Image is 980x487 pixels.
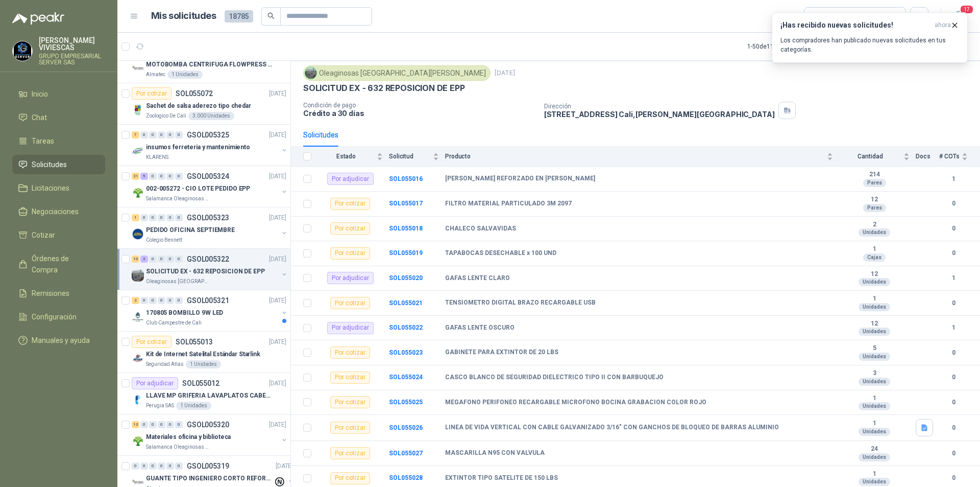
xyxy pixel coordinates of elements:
th: Docs [916,147,939,167]
div: 0 [149,256,157,263]
p: [PERSON_NAME] VIVIESCAS [39,37,105,51]
div: Unidades [859,428,890,436]
h1: Mis solicitudes [151,9,216,24]
p: [DATE] [269,89,286,99]
b: 24 [839,445,910,453]
p: PEDIDO OFICINA SEPTIEMBRE [146,225,235,235]
b: 0 [939,473,968,483]
p: [DATE] [269,379,286,388]
p: [DATE] [269,420,286,430]
img: Logo peakr [12,12,64,25]
p: 170805 BOMBILLO 9W LED [146,308,223,318]
div: Por cotizar [330,396,370,408]
p: [STREET_ADDRESS] Cali , [PERSON_NAME][GEOGRAPHIC_DATA] [544,110,775,119]
button: ¡Has recibido nuevas solicitudes!ahora Los compradores han publicado nuevas solicitudes en tus ca... [772,12,968,63]
img: Company Logo [132,104,144,116]
a: SOL055022 [389,324,423,331]
img: Company Logo [132,393,144,406]
div: 0 [175,421,183,428]
a: SOL055019 [389,249,423,257]
div: 10 [132,256,139,263]
p: Oleaginosas [GEOGRAPHIC_DATA][PERSON_NAME] [146,277,210,286]
div: Unidades [859,453,890,461]
p: Salamanca Oleaginosas SAS [146,195,210,203]
div: 0 [140,421,148,428]
th: Cantidad [839,147,916,167]
b: TAPABOCAS DESECHABLE x 100 UND [445,249,556,258]
a: Chat [12,108,105,127]
span: Remisiones [32,288,69,299]
div: Por adjudicar [327,173,374,185]
a: SOL055017 [389,200,423,207]
span: Cantidad [839,153,901,160]
p: SOL055012 [182,380,219,387]
p: GSOL005324 [187,173,229,180]
b: 12 [839,320,910,328]
a: SOL055016 [389,175,423,182]
p: MOTOBOMBA CENTRIFUGA FLOWPRESS 1.5HP-220 [146,60,273,69]
p: Condición de pago [303,102,536,109]
b: FILTRO MATERIAL PARTICULADO 3M 2097 [445,200,572,208]
div: 0 [175,173,183,180]
a: Licitaciones [12,178,105,198]
img: Company Logo [13,41,32,61]
b: LINEA DE VIDA VERTICAL CON CABLE GALVANIZADO 3/16" CON GANCHOS DE BLOQUEO DE BARRAS ALUMINIO [445,424,779,432]
b: MASCARILLA N95 CON VALVULA [445,449,545,457]
div: Por cotizar [330,472,370,484]
div: Por cotizar [330,297,370,309]
div: Por adjudicar [327,322,374,334]
a: Negociaciones [12,202,105,221]
a: SOL055027 [389,450,423,457]
a: Por cotizarSOL055013[DATE] Company LogoKit de Internet Satelital Estándar StarlinkSeguridad Atlas... [117,332,290,373]
a: SOL055026 [389,424,423,431]
b: 0 [939,348,968,358]
p: Materiales oficina y biblioteca [146,432,231,442]
a: Inicio [12,84,105,104]
a: 2 0 0 0 0 0 GSOL005321[DATE] Company Logo170805 BOMBILLO 9W LEDClub Campestre de Cali [132,294,288,327]
div: 0 [158,214,165,221]
p: Salamanca Oleaginosas SAS [146,443,210,451]
div: 0 [175,214,183,221]
div: Por cotizar [330,422,370,434]
p: SOL055013 [176,338,213,345]
div: Por cotizar [330,198,370,210]
a: Cotizar [12,225,105,245]
img: Company Logo [305,67,316,79]
p: Club Campestre de Cali [146,319,202,327]
span: Inicio [32,88,48,100]
div: 0 [158,131,165,138]
div: Pares [863,179,886,187]
div: 0 [132,462,139,470]
b: [PERSON_NAME] REFORZADO EN [PERSON_NAME] [445,175,595,183]
b: 1 [939,174,968,184]
a: SOL055024 [389,374,423,381]
b: EXTINTOR TIPO SATELITE DE 150 LBS [445,474,558,482]
a: 10 3 0 0 0 0 GSOL005322[DATE] Company LogoSOLICITUD EX - 632 REPOSICION DE EPPOleaginosas [GEOGRA... [132,253,288,286]
div: 0 [166,256,174,263]
p: Crédito a 30 días [303,109,536,118]
div: Por cotizar [330,346,370,359]
div: Pares [863,204,886,212]
p: [DATE] [269,130,286,140]
div: Por cotizar [330,447,370,459]
div: Unidades [859,478,890,486]
div: 0 [149,297,157,304]
div: 0 [140,131,148,138]
p: [DATE] [276,461,293,471]
div: Unidades [859,402,890,410]
b: 1 [839,245,910,253]
b: 0 [939,398,968,407]
div: 0 [158,462,165,470]
div: 2 [132,297,139,304]
a: Por cotizarSOL055073[DATE] Company LogoMOTOBOMBA CENTRIFUGA FLOWPRESS 1.5HP-220Almatec1 Unidades [117,42,290,83]
div: 0 [166,173,174,180]
p: [DATE] [495,68,515,78]
div: 0 [149,173,157,180]
b: 1 [939,323,968,333]
div: 0 [140,297,148,304]
div: Unidades [859,228,890,237]
b: 0 [939,199,968,208]
div: 1 - 50 de 11124 [747,38,817,55]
